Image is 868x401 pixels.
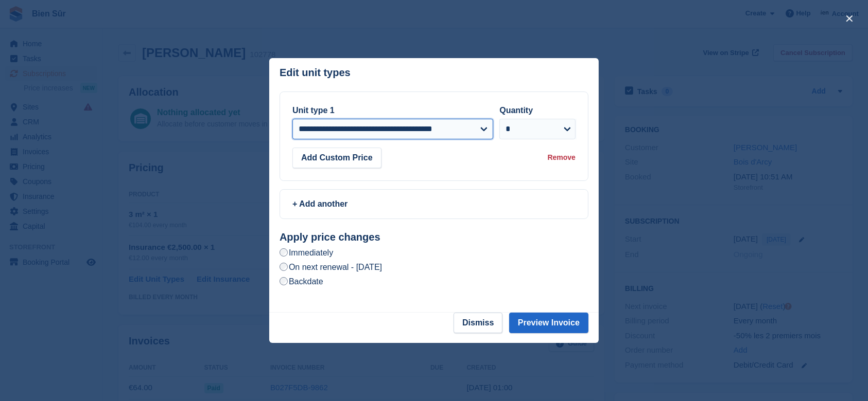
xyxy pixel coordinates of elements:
button: close [841,10,858,27]
button: Preview Invoice [509,313,588,333]
button: Add Custom Price [292,148,381,168]
div: + Add another [292,198,576,210]
button: Dismiss [454,313,502,333]
label: Quantity [499,106,533,115]
p: Edit unit types [280,67,351,79]
input: On next renewal - [DATE] [280,263,288,271]
label: Backdate [280,276,323,287]
label: Unit type 1 [292,106,335,115]
label: Immediately [280,247,333,258]
strong: Apply price changes [280,231,380,243]
input: Backdate [280,277,288,285]
input: Immediately [280,248,288,257]
div: Remove [548,152,576,163]
a: + Add another [280,189,588,219]
label: On next renewal - [DATE] [280,262,382,272]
